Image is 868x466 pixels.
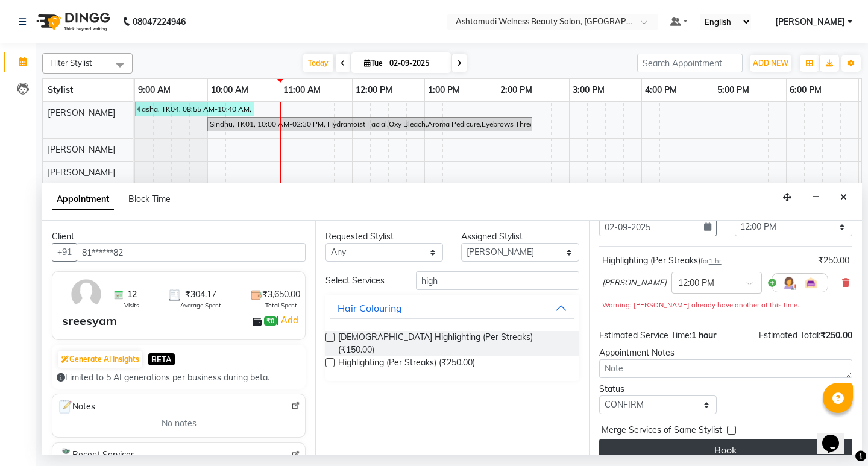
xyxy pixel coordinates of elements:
[209,119,531,130] div: Sindhu, TK01, 10:00 AM-02:30 PM, Hydramoist Facial,Oxy Bleach,Aroma Pedicure,Eyebrows Threading,F...
[77,243,306,262] input: Search by Name/Mobile/Email/Code
[50,58,92,68] span: Filter Stylist
[264,316,277,326] span: ₹0
[279,313,300,327] a: Add
[48,167,115,178] span: [PERSON_NAME]
[714,81,752,99] a: 5:00 PM
[140,104,253,115] div: asha, TK04, 08:55 AM-10:40 AM, Hair Cut With Fringes,U Cut
[277,313,300,327] span: |
[208,81,251,99] a: 10:00 AM
[599,218,699,236] input: yyyy-mm-dd
[386,54,446,72] input: 2025-09-02
[700,257,722,265] small: for
[52,189,114,210] span: Appointment
[280,81,324,99] a: 11:00 AM
[759,330,820,341] span: Estimated Total:
[48,84,73,95] span: Stylist
[817,418,856,454] iframe: chat widget
[330,297,574,319] button: Hair Colouring
[599,439,852,461] button: Book
[133,5,186,39] b: 08047224946
[425,81,463,99] a: 1:00 PM
[128,194,171,204] span: Block Time
[52,230,306,243] div: Client
[58,351,142,368] button: Generate AI Insights
[599,330,691,341] span: Estimated Service Time:
[691,330,716,341] span: 1 hour
[753,58,788,68] span: ADD NEW
[570,81,608,99] a: 3:00 PM
[325,230,443,243] div: Requested Stylist
[48,144,115,155] span: [PERSON_NAME]
[353,81,395,99] a: 12:00 PM
[775,16,845,28] span: [PERSON_NAME]
[57,448,135,462] span: Recent Services
[124,301,139,310] span: Visits
[750,55,791,72] button: ADD NEW
[62,312,117,330] div: sreesyam
[637,54,743,72] input: Search Appointment
[69,277,104,312] img: avatar
[787,81,825,99] a: 6:00 PM
[709,257,722,265] span: 1 hr
[602,277,667,289] span: [PERSON_NAME]
[804,276,818,290] img: Interior.png
[48,107,115,118] span: [PERSON_NAME]
[820,330,852,341] span: ₹250.00
[316,274,407,287] div: Select Services
[835,188,852,207] button: Close
[338,331,569,356] span: [DEMOGRAPHIC_DATA] Highlighting (Per Streaks) (₹150.00)
[127,288,137,301] span: 12
[642,81,680,99] a: 4:00 PM
[180,301,221,310] span: Average Spent
[162,417,197,430] span: No notes
[461,230,579,243] div: Assigned Stylist
[265,301,297,310] span: Total Spent
[31,5,113,39] img: logo
[57,371,301,384] div: Limited to 5 AI generations per business during beta.
[497,81,535,99] a: 2:00 PM
[338,301,402,315] div: Hair Colouring
[338,356,475,371] span: Highlighting (Per Streaks) (₹250.00)
[782,276,796,290] img: Hairdresser.png
[818,254,849,267] div: ₹250.00
[262,288,300,301] span: ₹3,650.00
[602,424,722,439] span: Merge Services of Same Stylist
[602,254,722,267] div: Highlighting (Per Streaks)
[148,353,175,365] span: BETA
[599,383,717,395] div: Status
[416,271,579,290] input: Search by service name
[57,399,95,415] span: Notes
[135,81,174,99] a: 9:00 AM
[52,243,77,262] button: +91
[602,301,799,309] small: Warning: [PERSON_NAME] already have another at this time.
[303,54,333,72] span: Today
[599,347,852,359] div: Appointment Notes
[361,58,386,68] span: Tue
[185,288,216,301] span: ₹304.17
